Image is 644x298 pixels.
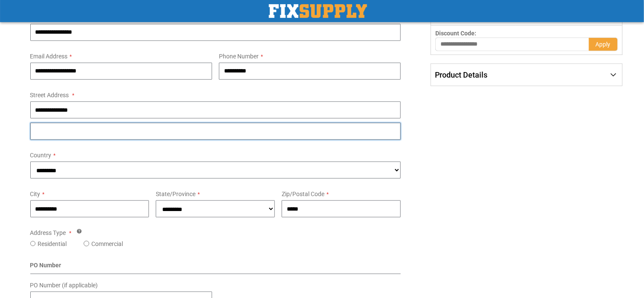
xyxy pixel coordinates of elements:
span: Discount Code: [435,30,476,37]
span: Country [30,152,52,159]
a: store logo [269,4,367,18]
span: Street Address [30,92,69,98]
div: PO Number [30,261,401,274]
span: City [30,191,41,197]
span: Phone Number [219,53,259,60]
span: Apply [596,41,611,48]
span: Address Type [30,229,66,236]
span: Email Address [30,53,68,60]
span: State/Province [156,191,195,197]
img: Fix Industrial Supply [269,4,367,18]
label: Commercial [91,240,123,248]
span: Zip/Postal Code [282,191,324,197]
button: Apply [589,38,618,51]
span: Product Details [435,70,487,79]
span: PO Number (if applicable) [30,282,98,289]
label: Residential [38,240,67,248]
